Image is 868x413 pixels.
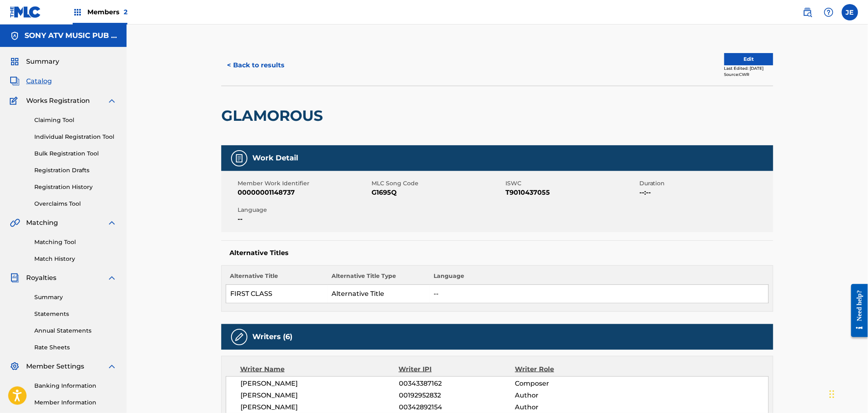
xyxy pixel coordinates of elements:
[238,188,369,198] span: 00000001148737
[34,326,117,335] a: Annual Statements
[10,273,20,283] img: Royalties
[34,398,117,407] a: Member Information
[252,332,292,342] h5: Writers (6)
[226,272,328,285] th: Alternative Title
[10,218,20,228] img: Matching
[399,402,515,412] span: 00342892154
[515,364,621,374] div: Writer Role
[221,55,290,75] button: < Back to results
[830,382,835,406] div: Drag
[107,273,117,283] img: expand
[399,379,515,389] span: 00343387162
[107,96,117,106] img: expand
[34,149,117,158] a: Bulk Registration Tool
[799,4,816,20] a: Public Search
[803,7,812,17] img: search
[234,153,244,163] img: Work Detail
[10,57,20,67] img: Summary
[328,272,430,285] th: Alternative Title Type
[505,188,637,198] span: T9010437055
[73,7,82,17] img: Top Rightsholders
[221,107,327,125] h2: GLAMOROUS
[87,7,127,17] span: Members
[238,179,369,188] span: Member Work Identifier
[328,285,430,303] td: Alternative Title
[10,76,52,86] a: CatalogCatalog
[399,391,515,400] span: 00192952832
[10,96,20,106] img: Works Registration
[234,332,244,342] img: Writers
[845,278,868,343] iframe: Resource Center
[26,362,84,371] span: Member Settings
[34,133,117,141] a: Individual Registration Tool
[399,364,515,374] div: Writer IPI
[430,285,769,303] td: --
[34,238,117,246] a: Matching Tool
[639,188,771,198] span: --:--
[10,76,20,86] img: Catalog
[240,379,399,389] span: [PERSON_NAME]
[238,206,369,214] span: Language
[724,65,773,71] div: Last Edited: [DATE]
[107,362,117,371] img: expand
[34,116,117,124] a: Claiming Tool
[34,183,117,191] a: Registration History
[226,285,328,303] td: FIRST CLASS
[240,364,399,374] div: Writer Name
[372,188,503,198] span: G1695Q
[107,218,117,228] img: expand
[515,402,621,412] span: Author
[505,179,637,188] span: ISWC
[372,179,503,188] span: MLC Song Code
[10,57,59,67] a: SummarySummary
[34,255,117,263] a: Match History
[10,362,20,371] img: Member Settings
[229,249,765,257] h5: Alternative Titles
[26,57,59,67] span: Summary
[639,179,771,188] span: Duration
[240,402,399,412] span: [PERSON_NAME]
[515,391,621,400] span: Author
[842,4,858,20] div: User Menu
[430,272,769,285] th: Language
[238,214,369,224] span: --
[26,96,90,106] span: Works Registration
[34,166,117,175] a: Registration Drafts
[240,391,399,400] span: [PERSON_NAME]
[515,379,621,389] span: Composer
[34,343,117,352] a: Rate Sheets
[10,6,41,18] img: MLC Logo
[34,293,117,302] a: Summary
[827,374,868,413] iframe: Chat Widget
[10,31,20,41] img: Accounts
[34,200,117,208] a: Overclaims Tool
[821,4,837,20] div: Help
[34,310,117,318] a: Statements
[34,382,117,390] a: Banking Information
[724,53,773,65] button: Edit
[26,218,58,228] span: Matching
[26,273,56,283] span: Royalties
[26,76,52,86] span: Catalog
[24,31,117,40] h5: SONY ATV MUSIC PUB LLC
[824,7,834,17] img: help
[252,153,298,163] h5: Work Detail
[724,71,773,78] div: Source: CWR
[124,8,127,16] span: 2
